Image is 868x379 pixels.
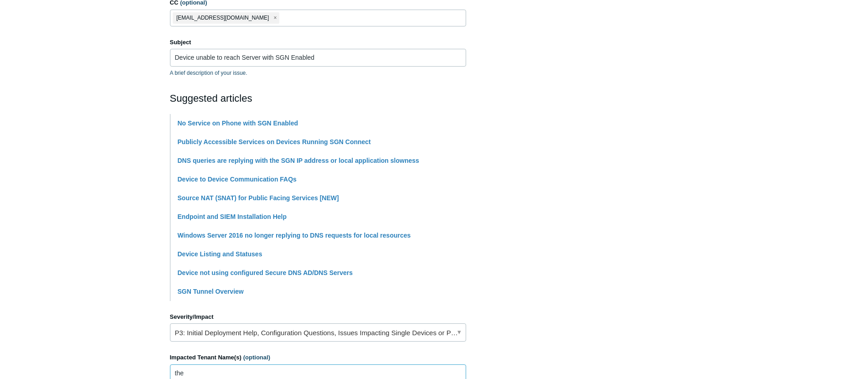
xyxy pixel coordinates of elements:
[170,38,466,47] label: Subject
[176,13,269,23] span: [EMAIL_ADDRESS][DOMAIN_NAME]
[178,176,297,183] a: Device to Device Communication FAQs
[178,119,298,127] a: No Service on Phone with SGN Enabled
[243,354,270,361] span: (optional)
[178,232,411,239] a: Windows Server 2016 no longer replying to DNS requests for local resources
[170,353,466,362] label: Impacted Tenant Name(s)
[170,323,466,342] a: P3: Initial Deployment Help, Configuration Questions, Issues Impacting Single Devices or Past Out...
[170,312,466,322] label: Severity/Impact
[178,213,287,220] a: Endpoint and SIEM Installation Help
[178,194,339,202] a: Source NAT (SNAT) for Public Facing Services [NEW]
[178,250,262,258] a: Device Listing and Statuses
[178,138,371,145] a: Publicly Accessible Services on Devices Running SGN Connect
[178,157,419,164] a: DNS queries are replying with the SGN IP address or local application slowness
[273,13,277,23] span: close
[178,269,353,276] a: Device not using configured Secure DNS AD/DNS Servers
[170,91,466,106] h2: Suggested articles
[170,69,466,77] p: A brief description of your issue.
[178,288,244,295] a: SGN Tunnel Overview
